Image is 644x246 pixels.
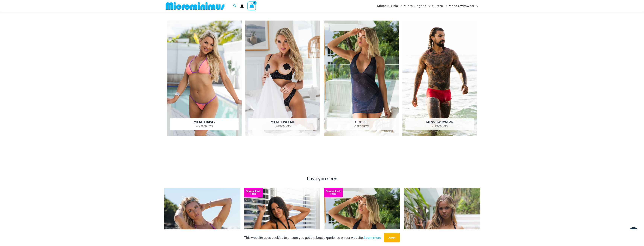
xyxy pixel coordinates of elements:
mark: 245 Products [170,125,239,128]
a: Micro BikinisMenu ToggleMenu Toggle [376,1,403,11]
img: Mens Swimwear [402,21,477,136]
b: Special Pack Price [324,190,343,195]
a: Learn more [364,236,381,240]
a: OutersMenu ToggleMenu Toggle [431,1,448,11]
a: Visit product category Mens Swimwear [402,21,477,136]
a: Account icon link [240,4,244,8]
mark: 27 Products [405,125,474,128]
span: Menu Toggle [475,1,478,11]
b: Special Pack Price [244,190,263,195]
a: Mens SwimwearMenu ToggleMenu Toggle [448,1,479,11]
a: Visit product category Micro Bikinis [167,21,242,136]
img: Micro Bikinis [167,21,242,136]
mark: 46 Products [327,125,396,128]
iframe: TrustedSite Certified [167,146,477,174]
span: Menu Toggle [443,1,447,11]
h2: Micro Bikinis [170,118,239,130]
span: Mens Swimwear [449,1,475,11]
h2: Micro Lingerie [248,118,317,130]
h4: have you seen [164,176,480,182]
h2: Mens Swimwear [405,118,474,130]
a: Search icon link [233,4,237,8]
img: Micro Lingerie [245,21,320,136]
span: Micro Lingerie [404,1,427,11]
p: This website uses cookies to ensure you get the best experience on our website. [244,235,381,241]
img: MM SHOP LOGO FLAT [164,2,226,10]
span: Micro Bikinis [377,1,398,11]
span: Outers [432,1,443,11]
span: Menu Toggle [398,1,402,11]
a: Visit product category Outers [324,21,399,136]
a: Micro LingerieMenu ToggleMenu Toggle [403,1,431,11]
a: View Shopping Cart, empty [247,2,256,10]
a: Visit product category Micro Lingerie [245,21,320,136]
nav: Site Navigation [376,1,480,11]
h2: Outers [327,118,396,130]
mark: 75 Products [248,125,317,128]
span: Menu Toggle [427,1,430,11]
img: Outers [324,21,399,136]
button: Accept [384,233,400,242]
